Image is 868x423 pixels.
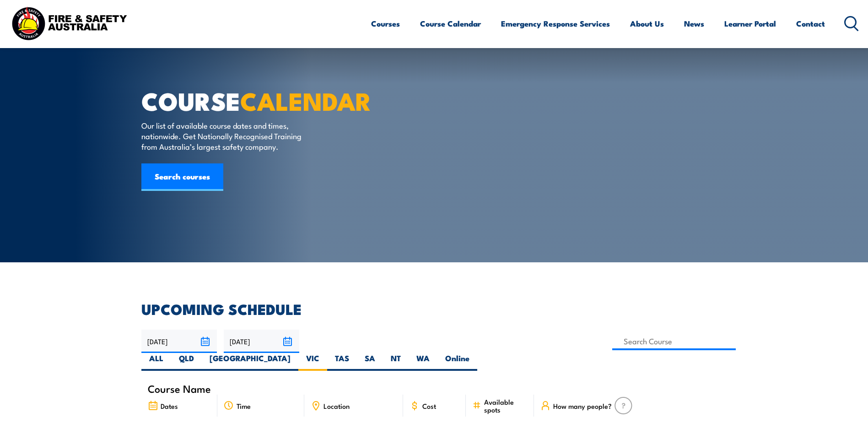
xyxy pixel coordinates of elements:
a: News [684,11,704,36]
label: QLD [171,353,202,371]
a: About Us [630,11,664,36]
label: VIC [298,353,327,371]
a: Contact [796,11,825,36]
label: WA [409,353,437,371]
span: Available spots [484,398,528,413]
span: How many people? [553,402,612,410]
strong: CALENDAR [240,81,372,119]
input: From date [141,330,217,353]
label: ALL [141,353,171,371]
a: Search courses [141,163,223,191]
p: Our list of available course dates and times, nationwide. Get Nationally Recognised Training from... [141,120,308,152]
span: Location [323,402,350,410]
label: SA [357,353,383,371]
label: NT [383,353,409,371]
span: Dates [161,402,178,410]
label: Online [437,353,477,371]
a: Course Calendar [420,11,481,36]
input: Search Course [612,332,736,350]
label: [GEOGRAPHIC_DATA] [202,353,298,371]
a: Courses [371,11,400,36]
a: Learner Portal [724,11,776,36]
span: Course Name [148,385,211,392]
label: TAS [327,353,357,371]
a: Emergency Response Services [501,11,610,36]
h2: UPCOMING SCHEDULE [141,302,727,315]
span: Time [237,402,251,410]
h1: COURSE [141,90,367,111]
input: To date [224,330,299,353]
span: Cost [422,402,436,410]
